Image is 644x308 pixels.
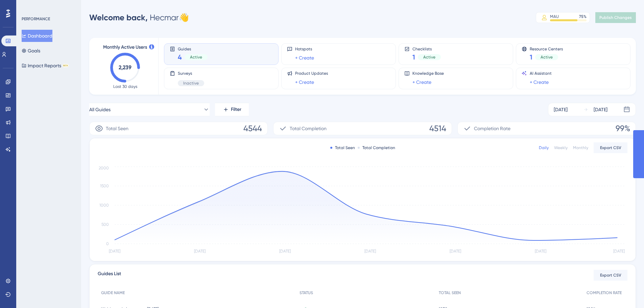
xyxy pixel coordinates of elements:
[594,105,607,114] div: [DATE]
[300,290,313,295] span: STATUS
[22,30,52,42] button: Dashboard
[600,273,621,278] span: Export CSV
[530,71,552,76] span: AI Assistant
[215,103,249,116] button: Filter
[101,290,125,295] span: GUIDE NAME
[358,145,395,150] div: Total Completion
[113,84,137,89] span: Last 30 days
[106,124,128,133] span: Total Seen
[178,52,182,62] span: 4
[99,166,109,170] tspan: 2000
[554,145,568,150] div: Weekly
[89,12,189,23] div: Hecmar 👋
[579,14,587,19] div: 75 %
[22,16,50,22] div: PERFORMANCE
[295,71,328,76] span: Product Updates
[178,71,204,76] span: Surveys
[530,52,532,62] span: 1
[98,270,121,281] span: Guides List
[89,103,210,116] button: All Guides
[290,124,327,133] span: Total Completion
[530,46,563,51] span: Resource Centers
[190,54,202,60] span: Active
[587,290,622,295] span: COMPLETION RATE
[613,249,625,254] tspan: [DATE]
[530,78,549,86] a: + Create
[423,54,435,60] span: Active
[99,203,109,208] tspan: 1000
[439,290,461,295] span: TOTAL SEEN
[22,60,69,72] button: Impact ReportsBETA
[22,45,40,57] button: Goals
[183,80,199,86] span: Inactive
[63,64,69,67] div: BETA
[541,54,553,60] span: Active
[474,124,510,133] span: Completion Rate
[412,78,431,86] a: + Create
[594,270,627,281] button: Export CSV
[119,64,132,71] text: 2,239
[600,145,621,150] span: Export CSV
[412,71,444,76] span: Knowledge Base
[279,249,291,254] tspan: [DATE]
[429,123,446,134] span: 4514
[550,14,559,19] div: MAU
[364,249,376,254] tspan: [DATE]
[412,46,441,51] span: Checklists
[539,145,549,150] div: Daily
[616,281,636,302] iframe: UserGuiding AI Assistant Launcher
[295,78,314,86] a: + Create
[194,249,206,254] tspan: [DATE]
[100,184,109,188] tspan: 1500
[89,105,111,114] span: All Guides
[243,123,262,134] span: 4544
[594,142,627,153] button: Export CSV
[295,46,314,52] span: Hotspots
[178,46,208,51] span: Guides
[231,105,241,114] span: Filter
[535,249,546,254] tspan: [DATE]
[101,222,109,227] tspan: 500
[103,43,147,51] span: Monthly Active Users
[616,123,630,134] span: 99%
[109,249,120,254] tspan: [DATE]
[595,12,636,23] button: Publish Changes
[295,54,314,62] a: + Create
[573,145,588,150] div: Monthly
[330,145,355,150] div: Total Seen
[450,249,461,254] tspan: [DATE]
[554,105,568,114] div: [DATE]
[599,15,632,20] span: Publish Changes
[412,52,415,62] span: 1
[106,241,109,246] tspan: 0
[89,13,148,22] span: Welcome back,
